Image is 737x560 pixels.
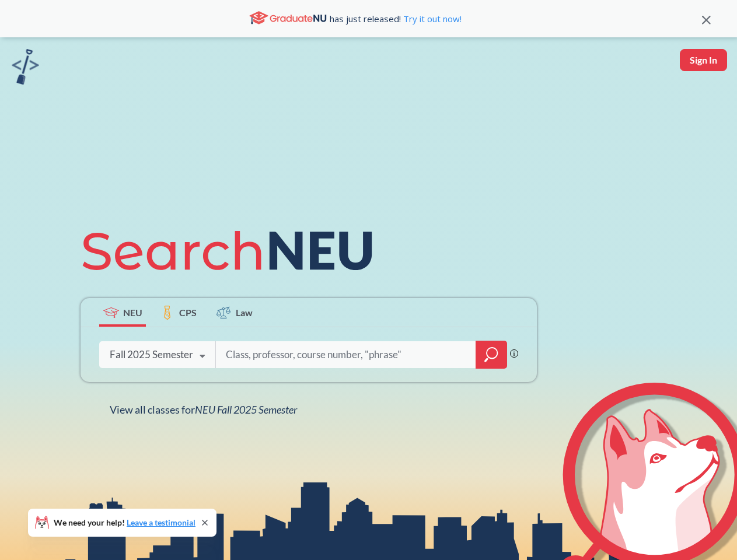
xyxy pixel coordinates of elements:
[110,348,193,361] div: Fall 2025 Semester
[12,49,39,88] a: sandbox logo
[680,49,727,71] button: Sign In
[476,341,507,369] div: magnifying glass
[54,519,195,527] span: We need your help!
[12,49,39,85] img: sandbox logo
[330,12,462,25] span: has just released!
[179,306,197,319] span: CPS
[195,403,297,416] span: NEU Fall 2025 Semester
[401,13,462,24] a: Try it out now!
[110,403,297,416] span: View all classes for
[225,342,467,367] input: Class, professor, course number, "phrase"
[127,517,195,527] a: Leave a testimonial
[484,346,498,363] svg: magnifying glass
[123,306,142,319] span: NEU
[236,306,253,319] span: Law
